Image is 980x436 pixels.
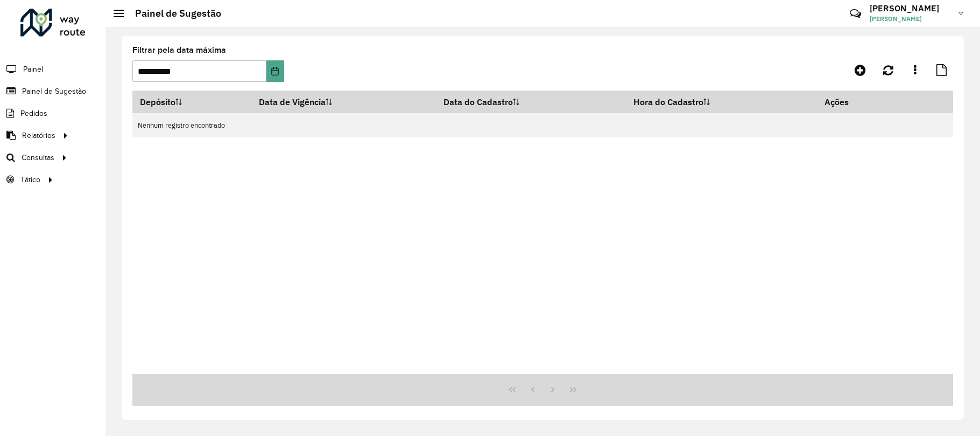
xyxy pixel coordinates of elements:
span: Painel [23,64,43,75]
span: Pedidos [20,108,47,119]
th: Hora do Cadastro [626,91,817,113]
h3: [PERSON_NAME] [870,3,950,13]
label: Filtrar pela data máxima [132,44,226,57]
h2: Painel de Sugestão [124,8,221,19]
span: [PERSON_NAME] [870,14,950,24]
th: Data de Vigência [251,91,436,113]
th: Data do Cadastro [436,91,626,113]
span: Relatórios [22,130,55,141]
a: Contato Rápido [844,2,867,25]
button: Choose Date [266,60,284,82]
th: Depósito [132,91,251,113]
td: Nenhum registro encontrado [132,113,953,137]
span: Consultas [22,152,54,163]
span: Tático [20,174,40,185]
span: Painel de Sugestão [22,86,86,97]
th: Ações [817,91,882,113]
